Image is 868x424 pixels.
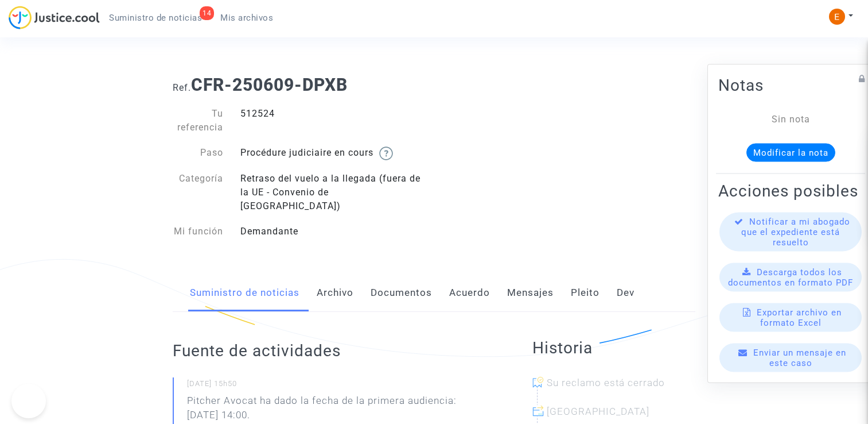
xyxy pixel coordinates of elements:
[240,147,373,158] font: Procédure judiciaire en cours
[191,75,348,95] b: CFR-250609-DPXB
[109,13,202,23] span: Suministro de noticias
[718,75,863,95] h2: Notas
[371,287,432,298] font: Documentos
[164,107,232,134] div: Tu referencia
[232,225,434,238] div: Demandante
[728,267,853,288] span: Descarga todos los documentos en formato PDF
[100,9,211,26] a: 14Suministro de noticias
[746,144,835,162] button: Modificar la nota
[379,147,393,160] img: help.svg
[232,172,434,213] div: Retraso del vuelo a la llegada (fuera de la UE - Convenio de [GEOGRAPHIC_DATA])
[371,274,432,312] a: Documentos
[753,348,846,368] span: Enviar un mensaje en este caso
[173,341,486,361] h2: Fuente de actividades
[9,6,100,29] img: jc-logo.svg
[735,113,846,126] div: Sin nota
[220,13,273,23] span: Mis archivos
[757,307,842,328] span: Exportar archivo en formato Excel
[317,274,353,312] a: Archivo
[211,9,282,26] a: Mis archivos
[200,6,214,20] div: 14
[532,338,695,358] h2: Historia
[164,225,232,238] div: Mi función
[190,287,299,298] font: Suministro de noticias
[11,384,46,418] iframe: Help Scout Beacon - Open
[187,379,486,394] small: [DATE] 15h50
[449,287,490,298] font: Acuerdo
[232,107,434,134] div: 512524
[571,274,600,312] a: Pleito
[547,377,665,388] span: Su reclamo está cerrado
[617,274,635,312] a: Dev
[507,287,554,298] font: Mensajes
[741,217,850,248] span: Notificar a mi abogado que el expediente está resuelto
[571,287,600,298] font: Pleito
[164,146,232,160] div: Paso
[617,287,635,298] font: Dev
[190,274,299,312] a: Suministro de noticias
[507,274,554,312] a: Mensajes
[449,274,490,312] a: Acuerdo
[317,287,353,298] font: Archivo
[173,82,191,93] span: Ref.
[718,181,863,201] h2: Acciones posibles
[164,172,232,213] div: Categoría
[829,9,845,25] img: ACg8ocIeiFvHKe4dA5oeRFd_CiCnuxWUEc1A2wYhRJE3TTWt=s96-c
